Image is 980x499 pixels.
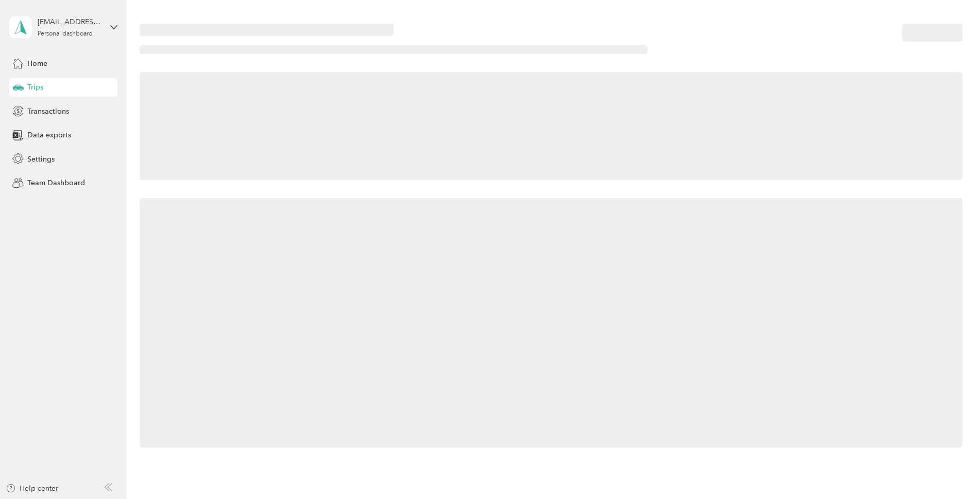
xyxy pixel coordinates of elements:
[27,58,47,69] span: Home
[27,106,69,117] span: Transactions
[38,16,102,27] div: [EMAIL_ADDRESS][DOMAIN_NAME]
[27,154,55,165] span: Settings
[6,483,58,494] button: Help center
[27,177,85,188] span: Team Dashboard
[38,31,93,37] div: Personal dashboard
[27,82,43,93] span: Trips
[27,130,71,140] span: Data exports
[922,441,980,499] iframe: Everlance-gr Chat Button Frame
